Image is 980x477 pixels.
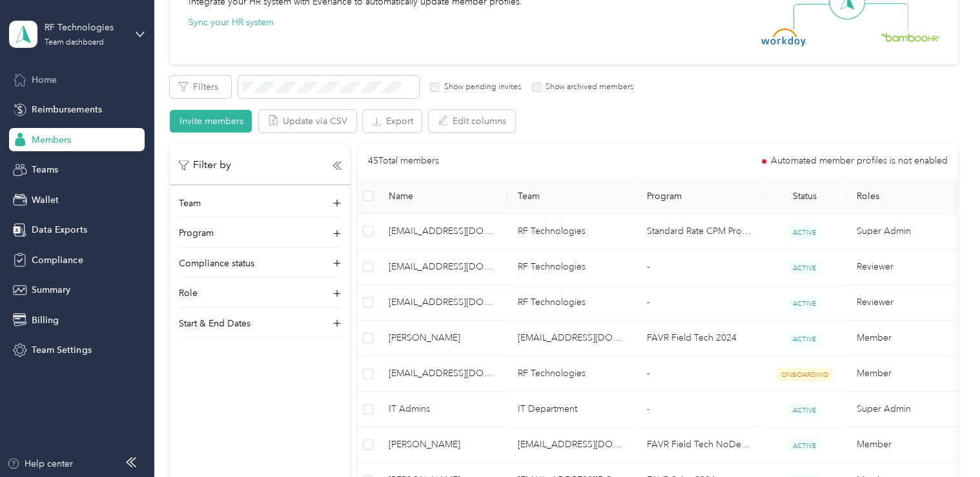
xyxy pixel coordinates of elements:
[881,32,940,41] img: BambooHR
[507,356,637,392] td: RF Technologies
[846,392,975,427] td: Super Admin
[637,178,762,214] th: Program
[389,438,497,452] span: [PERSON_NAME]
[368,154,439,168] p: 45 Total members
[846,178,975,214] th: Roles
[389,191,497,202] span: Name
[389,295,497,310] span: [EMAIL_ADDRESS][DOMAIN_NAME]
[32,223,87,237] span: Data Exports
[45,39,104,47] div: Team dashboard
[908,405,980,477] iframe: Everlance-gr Chat Button Frame
[259,110,356,132] button: Update via CSV
[541,81,633,93] label: Show archived members
[762,356,846,392] td: ONBOARDING
[32,163,58,176] span: Teams
[45,21,125,34] div: RF Technologies
[378,178,507,214] th: Name
[378,356,507,392] td: rfortier@rft.com
[507,214,637,249] td: RF Technologies
[32,313,59,327] span: Billing
[378,249,507,285] td: favr1+rft@everlance.com
[32,283,70,297] span: Summary
[637,249,762,285] td: -
[788,297,821,310] span: ACTIVE
[637,214,762,249] td: Standard Rate CPM Program
[846,321,975,356] td: Member
[179,257,254,270] p: Compliance status
[389,224,497,238] span: [EMAIL_ADDRESS][DOMAIN_NAME]
[32,133,71,147] span: Members
[32,103,101,116] span: Reimbursements
[507,178,637,214] th: Team
[429,110,515,132] button: Edit columns
[762,178,846,214] th: Status
[179,286,198,300] p: Role
[378,392,507,427] td: IT Admins
[846,285,975,321] td: Reviewer
[863,3,908,31] img: Line Right Down
[507,249,637,285] td: RF Technologies
[507,321,637,356] td: jhirth@rft.com
[776,368,832,381] span: ONBOARDING
[363,110,422,132] button: Export
[378,427,507,463] td: Philip A. Kmiotek
[378,321,507,356] td: Kenneth J. Lally
[846,427,975,463] td: Member
[179,157,231,173] p: Filter by
[846,249,975,285] td: Reviewer
[179,317,250,330] p: Start & End Dates
[637,427,762,463] td: FAVR Field Tech NoDepreciation 2024
[507,285,637,321] td: RF Technologies
[637,285,762,321] td: -
[788,226,821,239] span: ACTIVE
[788,332,821,346] span: ACTIVE
[170,76,231,98] button: Filters
[32,343,91,357] span: Team Settings
[378,285,507,321] td: favr2+rft@everlance.com
[793,3,838,30] img: Line Left Down
[32,193,59,207] span: Wallet
[771,156,948,165] span: Automated member profiles is not enabled
[32,253,83,267] span: Compliance
[439,81,520,93] label: Show pending invites
[389,366,497,381] span: [EMAIL_ADDRESS][DOMAIN_NAME]
[188,16,273,29] button: Sync your HR system
[389,402,497,416] span: IT Admins
[637,356,762,392] td: -
[179,196,201,210] p: Team
[170,110,252,132] button: Invite members
[378,214,507,249] td: favr+rft@everlance.com
[637,392,762,427] td: -
[507,427,637,463] td: jhirth@rft.com
[788,261,821,275] span: ACTIVE
[761,28,806,47] img: Workday
[846,356,975,392] td: Member
[788,403,821,417] span: ACTIVE
[389,331,497,345] span: [PERSON_NAME]
[389,260,497,274] span: [EMAIL_ADDRESS][DOMAIN_NAME]
[32,73,57,87] span: Home
[179,226,214,240] p: Program
[846,214,975,249] td: Super Admin
[788,439,821,452] span: ACTIVE
[7,457,73,471] button: Help center
[507,392,637,427] td: IT Department
[637,321,762,356] td: FAVR Field Tech 2024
